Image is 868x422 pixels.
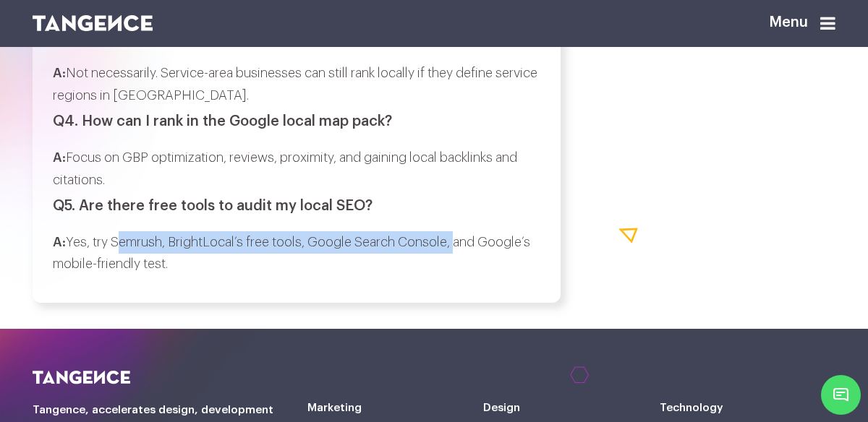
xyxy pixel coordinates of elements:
h6: Marketing [307,398,483,417]
h3: Q4. How can I rank in the Google local map pack? [53,113,540,129]
p: Focus on GBP optimization, reviews, proximity, and gaining local backlinks and citations. [53,147,540,191]
p: Not necessarily. Service-area businesses can still rank locally if they define service regions in... [53,62,540,106]
img: logo SVG [33,15,153,31]
strong: A: [53,151,66,164]
span: Chat Widget [821,375,861,415]
strong: A: [53,236,66,249]
h6: Technology [660,398,835,417]
p: Yes, try Semrush, BrightLocal’s free tools, Google Search Console, and Google’s mobile-friendly t... [53,231,540,275]
h3: Q5. Are there free tools to audit my local SEO? [53,198,540,214]
strong: A: [53,66,66,79]
h6: Design [483,398,659,417]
